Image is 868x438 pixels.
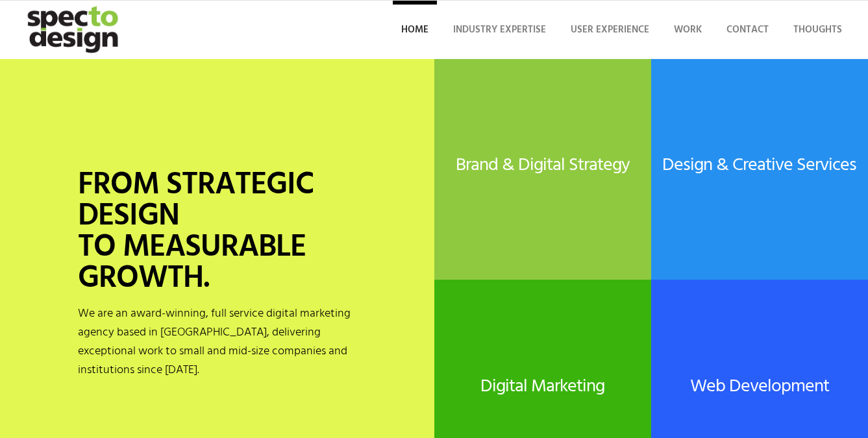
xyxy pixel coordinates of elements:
[434,377,651,397] h2: Digital Marketing
[651,156,868,176] h2: Design & Creative Services
[726,22,769,38] span: Contact
[718,1,777,59] a: Contact
[453,22,546,38] span: Industry Expertise
[785,1,850,59] a: Thoughts
[793,22,842,38] span: Thoughts
[674,22,702,38] span: Work
[78,170,356,295] h1: FROM STRATEGIC DESIGN TO MEASURABLE GROWTH.
[401,22,428,38] span: Home
[665,1,710,59] a: Work
[562,1,658,59] a: User Experience
[690,372,829,401] a: Web Development
[571,22,649,38] span: User Experience
[445,1,554,59] a: Industry Expertise
[78,304,356,380] p: We are an award-winning, full service digital marketing agency based in [GEOGRAPHIC_DATA], delive...
[18,1,130,59] img: specto-logo-2020
[393,1,437,59] a: Home
[434,156,651,176] h2: Brand & Digital Strategy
